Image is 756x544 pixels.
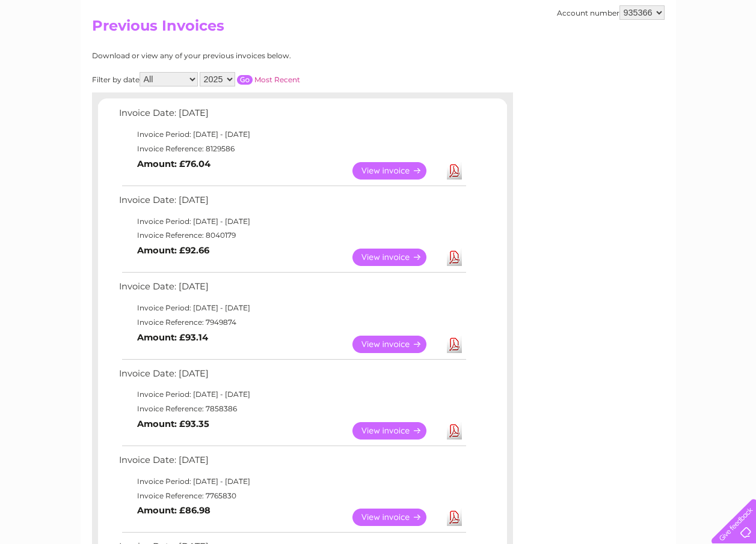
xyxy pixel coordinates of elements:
[529,6,612,21] a: 0333 014 3131
[116,315,468,330] td: Invoice Reference: 7949874
[116,474,468,489] td: Invoice Period: [DATE] - [DATE]
[352,336,441,353] a: View
[116,387,468,402] td: Invoice Period: [DATE] - [DATE]
[716,51,745,60] a: Log out
[116,489,468,503] td: Invoice Reference: 7765830
[352,422,441,440] a: View
[447,249,462,266] a: Download
[92,17,665,40] h2: Previous Invoices
[608,51,644,60] a: Telecoms
[116,228,468,243] td: Invoice Reference: 8040179
[116,127,468,142] td: Invoice Period: [DATE] - [DATE]
[116,279,468,301] td: Invoice Date: [DATE]
[651,51,669,60] a: Blog
[137,419,209,429] b: Amount: £93.35
[447,509,462,526] a: Download
[676,51,705,60] a: Contact
[92,72,408,86] div: Filter by date
[116,192,468,214] td: Invoice Date: [DATE]
[116,214,468,229] td: Invoice Period: [DATE] - [DATE]
[26,31,88,68] img: logo.png
[544,51,567,60] a: Water
[116,142,468,156] td: Invoice Reference: 8129586
[447,422,462,440] a: Download
[447,162,462,180] a: Download
[574,51,601,60] a: Energy
[116,452,468,474] td: Invoice Date: [DATE]
[137,505,211,516] b: Amount: £86.98
[116,301,468,315] td: Invoice Period: [DATE] - [DATE]
[137,332,208,343] b: Amount: £93.14
[94,7,663,58] div: Clear Business is a trading name of Verastar Limited (registered in [GEOGRAPHIC_DATA] No. 3667643...
[137,159,211,169] b: Amount: £76.04
[92,52,408,60] div: Download or view any of your previous invoices below.
[352,249,441,266] a: View
[116,366,468,388] td: Invoice Date: [DATE]
[254,75,300,84] a: Most Recent
[137,245,209,256] b: Amount: £92.66
[116,105,468,127] td: Invoice Date: [DATE]
[352,509,441,526] a: View
[557,5,665,20] div: Account number
[116,402,468,416] td: Invoice Reference: 7858386
[447,336,462,353] a: Download
[352,162,441,180] a: View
